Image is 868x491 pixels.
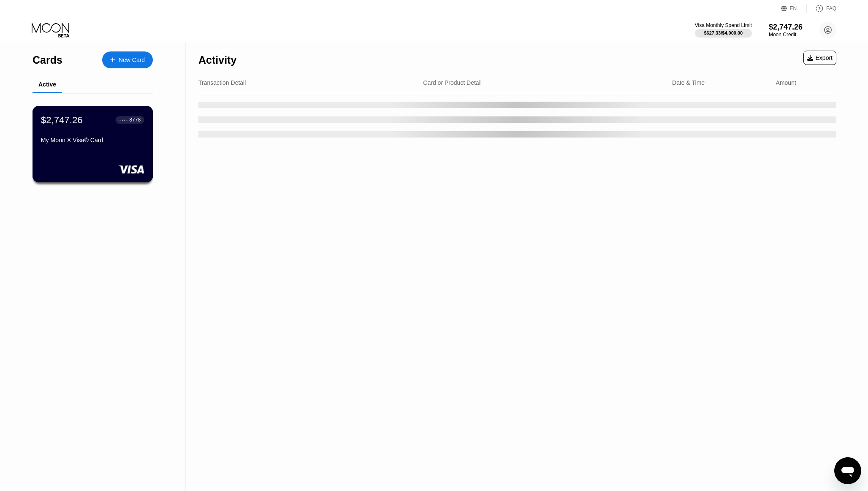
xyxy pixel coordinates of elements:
[769,23,803,32] div: $2,747.26
[695,22,752,38] div: Visa Monthly Spend Limit$627.33/$4,000.00
[704,30,743,35] div: $627.33 / $4,000.00
[672,79,705,86] div: Date & Time
[129,117,141,123] div: 8778
[119,119,128,121] div: ● ● ● ●
[781,4,807,13] div: EN
[423,79,482,86] div: Card or Product Detail
[102,51,153,68] div: New Card
[826,5,836,11] div: FAQ
[198,54,236,66] div: Activity
[38,81,56,88] div: Active
[790,5,797,11] div: EN
[33,54,62,66] div: Cards
[776,79,796,86] div: Amount
[695,22,752,28] div: Visa Monthly Spend Limit
[769,23,803,38] div: $2,747.26Moon Credit
[834,457,861,484] iframe: Button to launch messaging window
[807,54,833,61] div: Export
[769,32,803,38] div: Moon Credit
[33,106,152,182] div: $2,747.26● ● ● ●8778My Moon X Visa® Card
[198,79,246,86] div: Transaction Detail
[807,4,836,13] div: FAQ
[803,51,836,65] div: Export
[41,114,83,125] div: $2,747.26
[41,137,144,143] div: My Moon X Visa® Card
[119,57,145,64] div: New Card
